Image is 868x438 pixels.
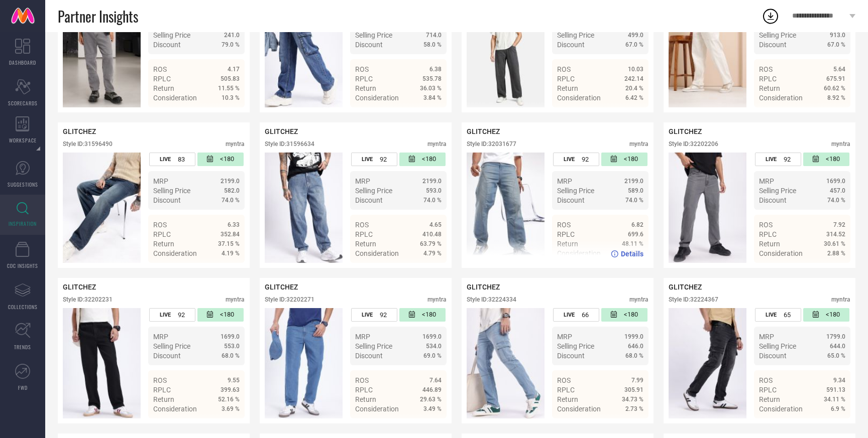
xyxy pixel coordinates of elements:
[362,312,373,318] span: LIVE
[826,231,845,238] span: 314.52
[265,140,314,148] div: Style ID: 31596634
[178,156,185,163] span: 83
[153,65,167,73] span: ROS
[467,153,545,263] div: Click to view image
[628,187,643,194] span: 589.0
[224,32,240,39] span: 241.0
[557,376,571,384] span: ROS
[557,177,572,185] span: MRP
[601,308,647,322] div: Number of days since the style was first listed on the platform
[669,283,702,291] span: GLITCHEZ
[355,177,370,185] span: MRP
[628,32,643,39] span: 499.0
[409,267,442,275] a: Details
[824,85,845,92] span: 60.62 %
[419,112,442,120] span: Details
[564,312,575,318] span: LIVE
[759,221,773,229] span: ROS
[759,249,803,257] span: Consideration
[63,308,141,418] img: Style preview image
[153,405,197,413] span: Consideration
[228,221,240,228] span: 6.33
[221,231,240,238] span: 352.84
[14,343,31,351] span: TRENDS
[228,66,240,73] span: 4.17
[601,153,647,166] div: Number of days since the style was first listed on the platform
[355,221,369,229] span: ROS
[426,187,442,194] span: 593.0
[355,84,376,92] span: Return
[355,376,369,384] span: ROS
[669,308,746,418] div: Click to view image
[826,333,845,340] span: 1799.0
[426,343,442,350] span: 534.0
[759,352,787,360] span: Discount
[624,333,643,340] span: 1999.0
[153,187,190,195] span: Selling Price
[628,231,643,238] span: 699.6
[611,423,643,431] a: Details
[582,156,589,163] span: 92
[803,308,849,322] div: Number of days since the style was first listed on the platform
[831,405,845,412] span: 6.9 %
[18,384,28,391] span: FWD
[355,333,370,341] span: MRP
[355,65,369,73] span: ROS
[833,221,845,228] span: 7.92
[557,342,594,350] span: Selling Price
[153,395,174,403] span: Return
[625,94,643,101] span: 6.42 %
[8,303,38,311] span: COLLECTIONS
[422,155,436,164] span: <180
[622,396,643,403] span: 34.73 %
[221,178,240,185] span: 2199.0
[265,308,343,418] img: Style preview image
[8,181,38,188] span: SUGGESTIONS
[557,196,585,204] span: Discount
[625,405,643,412] span: 2.73 %
[63,140,113,148] div: Style ID: 31596490
[160,156,171,163] span: LIVE
[221,386,240,393] span: 399.63
[759,84,780,92] span: Return
[759,187,796,195] span: Selling Price
[222,94,240,101] span: 10.3 %
[467,127,500,135] span: GLITCHEZ
[759,405,803,413] span: Consideration
[827,197,845,204] span: 74.0 %
[611,112,643,120] a: Details
[178,311,185,319] span: 92
[422,333,442,340] span: 1699.0
[624,178,643,185] span: 2199.0
[813,112,845,120] a: Details
[823,267,845,275] span: Details
[420,240,442,247] span: 63.79 %
[467,283,500,291] span: GLITCHEZ
[467,308,545,418] div: Click to view image
[427,296,447,303] div: myntra
[153,352,181,360] span: Discount
[826,386,845,393] span: 591.13
[160,312,171,318] span: LIVE
[221,75,240,82] span: 505.83
[429,377,442,384] span: 7.64
[380,156,387,163] span: 92
[423,352,442,359] span: 69.0 %
[419,267,442,275] span: Details
[629,296,648,303] div: myntra
[63,308,141,418] div: Click to view image
[265,153,343,263] img: Style preview image
[63,153,141,263] img: Style preview image
[423,405,442,412] span: 3.49 %
[153,31,190,39] span: Selling Price
[759,395,780,403] span: Return
[467,140,516,148] div: Style ID: 32031677
[467,296,516,303] div: Style ID: 32224334
[355,187,392,195] span: Selling Price
[153,240,174,248] span: Return
[669,308,746,418] img: Style preview image
[624,75,643,82] span: 242.14
[759,386,777,394] span: RPLC
[631,221,643,228] span: 6.82
[557,395,578,403] span: Return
